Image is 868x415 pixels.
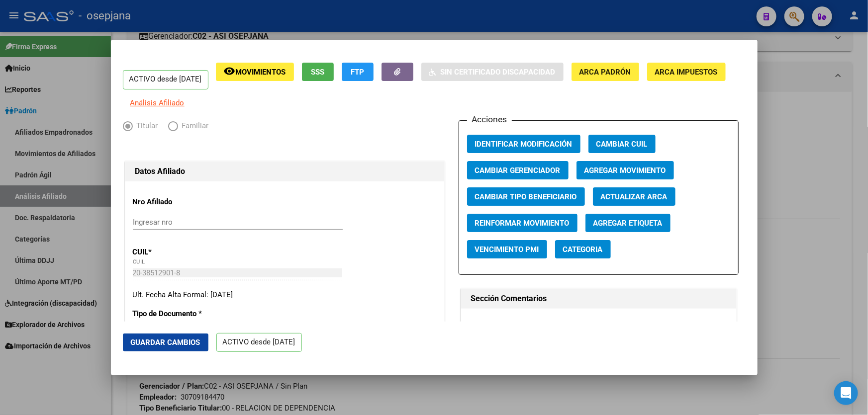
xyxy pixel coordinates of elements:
[555,240,611,258] button: Categoria
[421,63,564,81] button: Sin Certificado Discapacidad
[133,247,224,258] p: CUIL
[577,161,674,179] button: Agregar Movimiento
[236,68,286,77] span: Movimientos
[584,166,666,175] span: Agregar Movimiento
[588,135,656,153] button: Cambiar CUIL
[441,68,556,77] span: Sin Certificado Discapacidad
[130,98,185,107] span: Análisis Afiliado
[123,70,208,89] p: ACTIVO desde [DATE]
[123,333,208,351] button: Guardar Cambios
[133,120,158,132] span: Titular
[834,381,858,405] div: Open Intercom Messenger
[572,63,639,81] button: ARCA Padrón
[467,161,569,179] button: Cambiar Gerenciador
[133,196,224,208] p: Nro Afiliado
[342,63,374,81] button: FTP
[655,68,718,77] span: ARCA Impuestos
[475,219,570,228] span: Reinformar Movimiento
[563,245,603,254] span: Categoria
[601,192,668,201] span: Actualizar ARCA
[475,166,561,175] span: Cambiar Gerenciador
[467,240,547,258] button: Vencimiento PMI
[178,120,209,132] span: Familiar
[475,245,539,254] span: Vencimiento PMI
[585,214,671,232] button: Agregar Etiqueta
[467,187,585,206] button: Cambiar Tipo Beneficiario
[302,63,334,81] button: SSS
[471,293,726,305] h1: Sección Comentarios
[579,68,631,77] span: ARCA Padrón
[131,338,200,347] span: Guardar Cambios
[467,135,580,153] button: Identificar Modificación
[593,187,675,206] button: Actualizar ARCA
[467,113,512,126] h3: Acciones
[224,65,236,77] mat-icon: remove_red_eye
[216,63,294,81] button: Movimientos
[596,140,648,149] span: Cambiar CUIL
[123,124,219,133] mat-radio-group: Elija una opción
[351,68,364,77] span: FTP
[475,140,573,149] span: Identificar Modificación
[467,214,578,232] button: Reinformar Movimiento
[475,192,577,201] span: Cambiar Tipo Beneficiario
[311,68,324,77] span: SSS
[135,166,434,177] h1: Datos Afiliado
[216,333,302,352] p: ACTIVO desde [DATE]
[133,308,224,320] p: Tipo de Documento *
[593,219,663,228] span: Agregar Etiqueta
[647,63,726,81] button: ARCA Impuestos
[133,289,437,301] div: Ult. Fecha Alta Formal: [DATE]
